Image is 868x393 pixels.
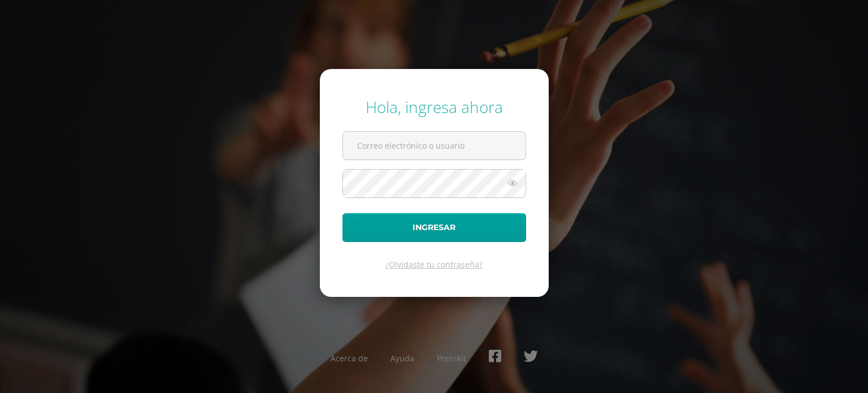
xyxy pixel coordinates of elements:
a: Presskit [437,353,466,364]
a: ¿Olvidaste tu contraseña? [385,259,483,270]
a: Acerca de [331,353,368,364]
a: Ayuda [390,353,414,364]
input: Correo electrónico o usuario [343,132,526,159]
button: Ingresar [342,213,526,242]
div: Hola, ingresa ahora [342,96,526,118]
